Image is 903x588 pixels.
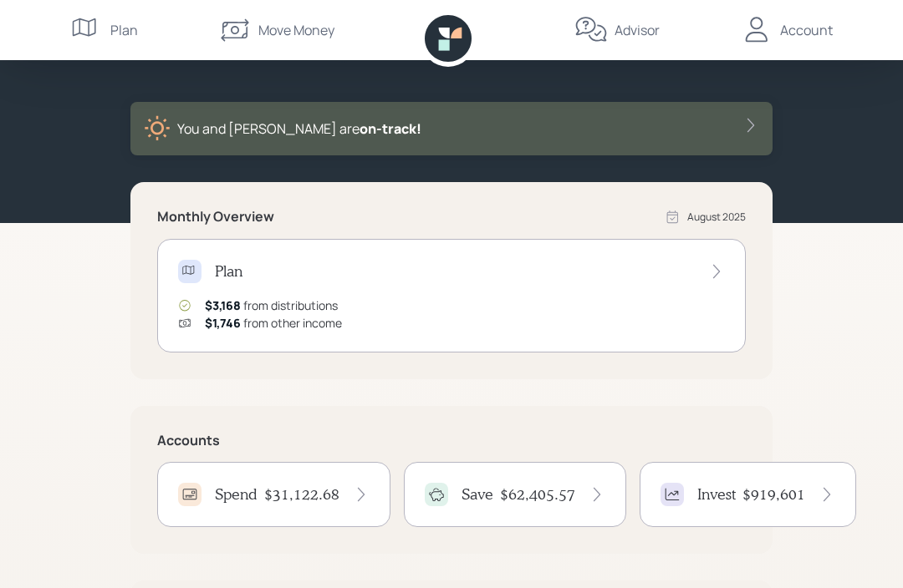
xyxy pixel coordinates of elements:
span: on‑track! [360,119,421,138]
img: sunny-XHVQM73Q.digested.png [144,115,171,142]
div: from other income [205,314,342,332]
div: Plan [110,20,138,40]
span: $1,746 [205,315,241,331]
h4: Plan [215,262,242,281]
h5: Accounts [157,433,746,449]
div: Advisor [615,20,660,40]
div: from distributions [205,297,338,314]
div: August 2025 [687,210,746,225]
div: You and [PERSON_NAME] are [177,119,421,139]
h5: Monthly Overview [157,209,274,225]
h4: $919,601 [742,485,805,504]
div: Account [780,20,833,40]
div: Move Money [258,20,334,40]
h4: Save [462,485,493,504]
h4: $31,122.68 [264,485,339,504]
h4: Invest [697,485,736,504]
h4: Spend [215,485,258,504]
h4: $62,405.57 [500,485,575,504]
span: $3,168 [205,297,241,313]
